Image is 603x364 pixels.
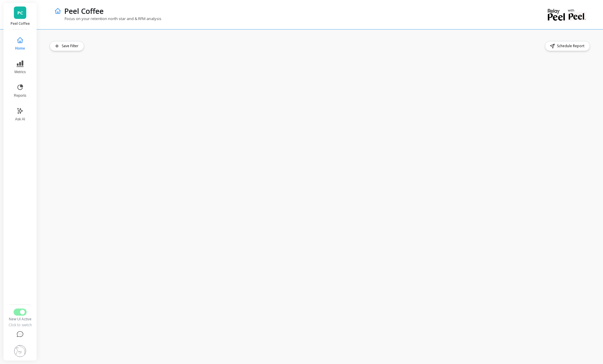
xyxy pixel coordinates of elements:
[568,12,586,21] img: partner logo
[10,57,30,78] button: Metrics
[50,41,84,51] button: Save Filter
[8,327,32,342] button: Help
[15,117,25,122] span: Ask AI
[568,9,586,12] p: with
[54,16,161,21] p: Focus on your retention north star and & RFM analysis
[8,317,32,322] div: New UI Active
[14,70,26,74] span: Metrics
[15,46,25,51] span: Home
[10,104,30,125] button: Ask AI
[545,41,590,51] button: Schedule Report
[62,43,80,49] span: Save Filter
[8,323,32,327] div: Click to switch
[50,56,591,352] iframe: Omni Embed
[14,93,26,98] span: Reports
[17,9,23,16] span: PC
[9,21,31,26] p: Peel Coffee
[14,345,26,357] img: profile picture
[64,6,104,16] p: Peel Coffee
[10,80,30,101] button: Reports
[557,43,586,49] span: Schedule Report
[14,309,27,316] button: Switch to Legacy UI
[8,342,32,360] button: Settings
[10,33,30,54] button: Home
